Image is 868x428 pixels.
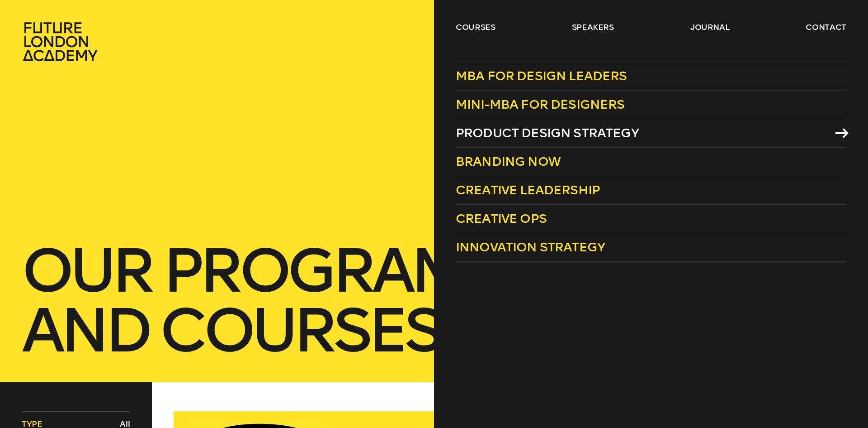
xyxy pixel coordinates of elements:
a: Branding Now [456,148,846,176]
a: Creative Ops [456,205,846,233]
a: Innovation Strategy [456,233,846,262]
a: Mini-MBA for Designers [456,91,846,119]
a: courses [456,22,495,33]
span: Product Design Strategy [456,125,639,140]
a: Product Design Strategy [456,119,846,148]
span: MBA for Design Leaders [456,68,627,83]
span: Creative Leadership [456,183,600,197]
a: contact [806,22,846,33]
span: Branding Now [456,154,561,169]
a: Creative Leadership [456,176,846,205]
a: journal [690,22,730,33]
span: Creative Ops [456,211,547,226]
span: Innovation Strategy [456,240,605,255]
a: speakers [572,22,614,33]
a: MBA for Design Leaders [456,62,846,91]
span: Mini-MBA for Designers [456,97,625,112]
